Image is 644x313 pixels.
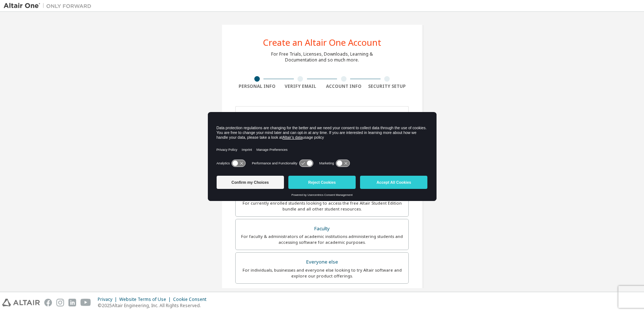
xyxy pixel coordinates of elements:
[68,299,76,306] img: linkedin.svg
[263,38,381,47] div: Create an Altair One Account
[240,200,404,212] div: For currently enrolled students looking to access the free Altair Student Edition bundle and all ...
[173,297,211,302] div: Cookie Consent
[119,297,173,302] div: Website Terms of Use
[98,297,119,302] div: Privacy
[4,2,95,10] img: Altair One
[271,51,373,63] div: For Free Trials, Licenses, Downloads, Learning & Documentation and so much more.
[240,267,404,279] div: For individuals, businesses and everyone else looking to try Altair software and explore our prod...
[279,83,322,89] div: Verify Email
[240,257,404,267] div: Everyone else
[98,302,211,309] p: © 2025 Altair Engineering, Inc. All Rights Reserved.
[56,299,64,306] img: instagram.svg
[240,234,404,245] div: For faculty & administrators of academic institutions administering students and accessing softwa...
[240,224,404,234] div: Faculty
[2,299,40,306] img: altair_logo.svg
[366,83,409,89] div: Security Setup
[80,299,91,306] img: youtube.svg
[44,299,52,306] img: facebook.svg
[235,83,279,89] div: Personal Info
[322,83,366,89] div: Account Info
